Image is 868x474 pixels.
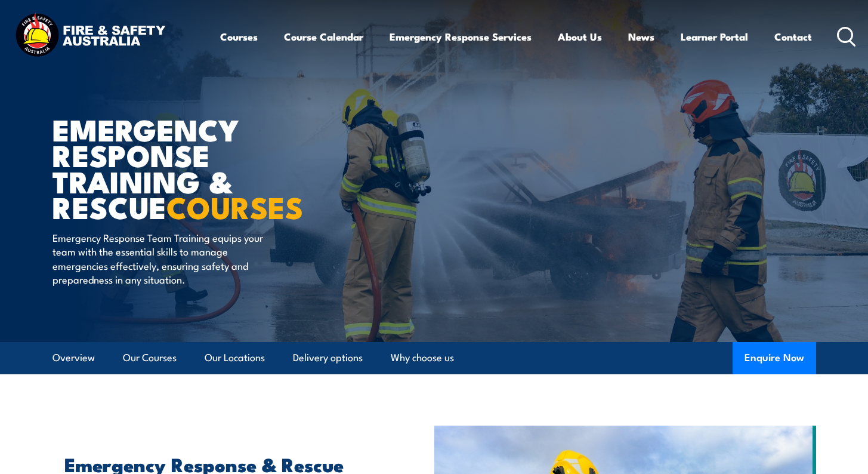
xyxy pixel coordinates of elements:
[774,21,812,53] a: Contact
[681,21,748,53] a: Learner Portal
[220,21,258,53] a: Courses
[628,21,654,53] a: News
[123,342,177,374] a: Our Courses
[52,342,95,374] a: Overview
[293,342,363,374] a: Delivery options
[733,342,816,374] button: Enquire Now
[558,21,602,53] a: About Us
[284,21,363,53] a: Course Calendar
[166,183,303,229] strong: COURSES
[205,342,265,374] a: Our Locations
[390,21,532,53] a: Emergency Response Services
[52,230,270,287] p: Emergency Response Team Training equips your team with the essential skills to manage emergencies...
[52,116,347,219] h1: Emergency Response Training & Rescue
[391,342,454,374] a: Why choose us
